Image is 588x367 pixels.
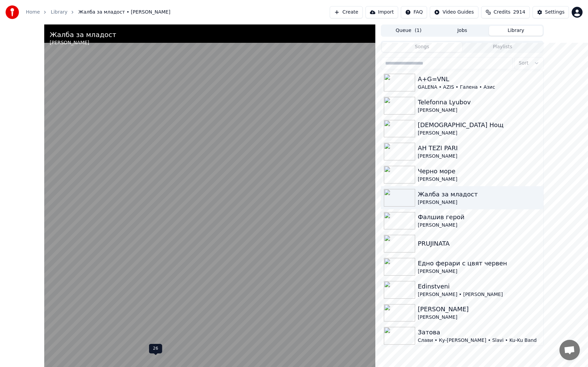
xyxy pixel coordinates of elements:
[418,199,541,206] div: [PERSON_NAME]
[50,30,116,39] div: Жалба за младост
[519,60,528,67] span: Sort
[418,328,541,337] div: Затова
[545,9,565,16] div: Settings
[418,222,541,229] div: [PERSON_NAME]
[418,120,541,130] div: [DEMOGRAPHIC_DATA] Нощ
[436,26,489,36] button: Jobs
[418,259,541,268] div: Едно ферари с цвят червен
[330,6,363,18] button: Create
[418,84,541,91] div: GALENA • AZIS • Галена • Азис
[78,9,170,16] span: Жалба за младост • [PERSON_NAME]
[418,74,541,84] div: A+G=VNL
[418,239,541,248] div: PRUJINATA
[418,107,541,114] div: [PERSON_NAME]
[418,291,541,298] div: [PERSON_NAME] • [PERSON_NAME]
[418,98,541,107] div: Telefonna Lyubov
[149,344,162,353] div: 26
[51,9,67,16] a: Library
[418,282,541,291] div: Edinstveni
[418,176,541,183] div: [PERSON_NAME]
[401,6,427,18] button: FAQ
[382,42,462,52] button: Songs
[418,153,541,160] div: [PERSON_NAME]
[559,340,580,360] div: Отворен чат
[382,26,436,36] button: Queue
[462,42,543,52] button: Playlists
[418,268,541,275] div: [PERSON_NAME]
[365,6,398,18] button: Import
[26,9,40,16] a: Home
[418,337,541,344] div: Слави • Ку-[PERSON_NAME] • Slavi • Ku-Ku Band
[415,27,422,34] span: ( 1 )
[494,9,510,16] span: Credits
[418,212,541,222] div: Фалшив герой
[489,26,543,36] button: Library
[533,6,569,18] button: Settings
[418,167,541,176] div: Черно море
[50,39,116,46] div: [PERSON_NAME]
[481,6,530,18] button: Credits2914
[5,5,19,19] img: youka
[418,314,541,321] div: [PERSON_NAME]
[418,143,541,153] div: AH TEZI PARI
[418,190,541,199] div: Жалба за младост
[418,130,541,137] div: [PERSON_NAME]
[26,9,170,16] nav: breadcrumb
[418,304,541,314] div: [PERSON_NAME]
[513,9,525,16] span: 2914
[430,6,478,18] button: Video Guides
